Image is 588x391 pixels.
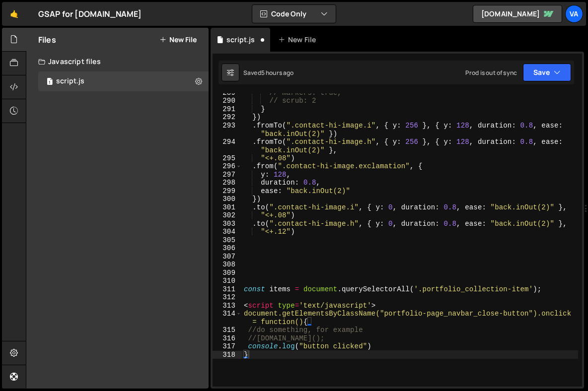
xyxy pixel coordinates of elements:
div: GSAP for [DOMAIN_NAME] [38,8,142,20]
div: 296 [213,162,242,171]
div: 315 [213,326,242,334]
div: 305 [213,236,242,245]
div: Javascript files [26,52,209,71]
div: 303 [213,220,242,228]
button: Save [523,64,571,81]
div: 297 [213,171,242,179]
div: 13265/33021.js [38,71,209,91]
a: 🤙 [2,2,26,26]
div: 311 [213,285,242,294]
div: 299 [213,187,242,195]
div: 304 [213,228,242,236]
a: Va [565,5,583,23]
div: 300 [213,195,242,203]
div: 294 [213,138,242,154]
div: 293 [213,122,242,138]
div: 295 [213,154,242,163]
a: [DOMAIN_NAME] [473,5,562,23]
div: 307 [213,253,242,261]
div: 302 [213,211,242,220]
div: 309 [213,269,242,277]
h2: Files [38,34,56,45]
div: script.js [226,35,255,45]
div: 291 [213,105,242,114]
div: New File [278,35,320,45]
div: 308 [213,261,242,269]
div: 5 hours ago [261,68,294,77]
div: 312 [213,293,242,302]
button: Code Only [252,5,336,23]
div: 317 [213,342,242,351]
div: 318 [213,351,242,359]
div: 310 [213,277,242,285]
div: 306 [213,244,242,253]
div: 292 [213,113,242,122]
div: 313 [213,302,242,310]
div: Saved [243,68,294,77]
div: 290 [213,97,242,105]
div: 316 [213,334,242,343]
div: 301 [213,203,242,212]
div: script.js [56,77,84,86]
div: Prod is out of sync [465,68,517,77]
div: 314 [213,310,242,326]
button: New File [159,36,197,44]
span: 1 [47,78,53,86]
div: 298 [213,179,242,187]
